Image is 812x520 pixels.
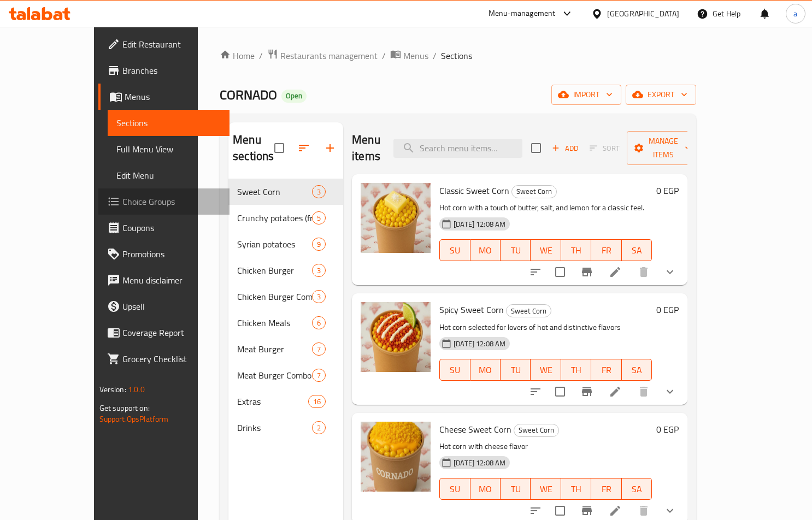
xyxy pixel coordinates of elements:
[514,424,559,437] div: Sweet Corn
[281,91,307,101] span: Open
[561,478,591,500] button: TH
[99,412,169,426] a: Support.OpsPlatform
[439,478,470,500] button: SU
[99,401,150,415] span: Get support on:
[591,478,621,500] button: FR
[531,359,561,381] button: WE
[626,481,648,497] span: SA
[475,362,496,378] span: MO
[470,359,501,381] button: MO
[656,302,679,317] h6: 0 EGP
[531,478,561,500] button: WE
[505,362,526,378] span: TU
[501,239,531,261] button: TU
[622,478,652,500] button: SA
[506,304,551,317] div: Sweet Corn
[622,239,652,261] button: SA
[631,259,657,285] button: delete
[609,504,622,517] a: Edit menu item
[439,182,509,199] span: Classic Sweet Corn
[122,247,221,261] span: Promotions
[228,179,343,205] div: Sweet Corn3
[312,185,326,198] div: items
[566,362,587,378] span: TH
[439,440,652,453] p: Hot corn with cheese flavor
[122,326,221,339] span: Coverage Report
[361,302,431,372] img: Spicy Sweet Corn
[237,238,312,251] span: Syrian potatoes
[99,382,126,397] span: Version:
[663,385,676,398] svg: Show Choices
[433,49,437,62] li: /
[549,261,572,283] span: Select to update
[444,243,466,258] span: SU
[237,342,312,356] span: Meat Burger
[574,259,600,285] button: Branch-specific-item
[511,185,557,198] div: Sweet Corn
[622,359,652,381] button: SA
[122,195,221,208] span: Choice Groups
[439,421,511,438] span: Cheese Sweet Corn
[441,49,472,62] span: Sections
[609,385,622,398] a: Edit menu item
[535,481,556,497] span: WE
[551,85,621,105] button: import
[228,283,343,310] div: Chicken Burger Combo3
[631,379,657,405] button: delete
[313,423,325,433] span: 2
[403,49,428,62] span: Menus
[122,64,221,77] span: Branches
[98,241,230,267] a: Promotions
[596,243,617,258] span: FR
[439,201,652,215] p: Hot corn with a touch of butter, salt, and lemon for a classic feel.
[439,359,470,381] button: SU
[507,305,551,317] span: Sweet Corn
[122,352,221,365] span: Grocery Checklist
[233,132,274,164] h2: Menu sections
[313,344,325,354] span: 7
[281,90,307,103] div: Open
[439,321,652,334] p: Hot corn selected for lovers of hot and distinctive flavors
[627,131,700,165] button: Manage items
[237,290,312,303] span: Chicken Burger Combo
[531,239,561,261] button: WE
[259,49,263,62] li: /
[98,31,230,57] a: Edit Restaurant
[228,310,343,336] div: Chicken Meals6
[309,397,325,407] span: 16
[574,379,600,405] button: Branch-specific-item
[98,84,230,110] a: Menus
[237,395,308,408] span: Extras
[237,369,312,382] span: Meat Burger Combo
[128,382,145,397] span: 1.0.0
[656,422,679,437] h6: 0 EGP
[116,169,221,182] span: Edit Menu
[237,264,312,277] span: Chicken Burger
[793,8,797,20] span: a
[98,267,230,293] a: Menu disclaimer
[522,379,549,405] button: sort-choices
[228,257,343,283] div: Chicken Burger3
[475,243,496,258] span: MO
[237,211,312,224] span: Crunchy potatoes (fries)
[228,205,343,231] div: Crunchy potatoes (fries)5
[591,239,621,261] button: FR
[439,239,470,261] button: SU
[267,49,378,63] a: Restaurants management
[116,116,221,129] span: Sections
[313,292,325,302] span: 3
[582,140,627,157] span: Select section first
[636,134,691,162] span: Manage items
[313,239,325,250] span: 9
[122,221,221,234] span: Coupons
[317,135,343,161] button: Add section
[122,38,221,51] span: Edit Restaurant
[561,239,591,261] button: TH
[548,140,582,157] button: Add
[228,231,343,257] div: Syrian potatoes9
[122,274,221,287] span: Menu disclaimer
